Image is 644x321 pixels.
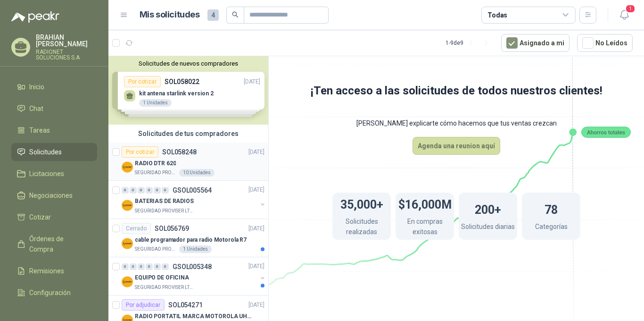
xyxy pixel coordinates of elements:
p: EQUIPO DE OFICINA [135,274,189,283]
p: [DATE] [248,186,264,195]
div: 0 [130,263,137,270]
p: SEGURIDAD PROVISER LTDA [135,169,177,177]
a: Por cotizarSOL058248[DATE] Company LogoRADIO DTR 620SEGURIDAD PROVISER LTDA10 Unidades [108,143,268,181]
h1: 78 [545,198,558,219]
p: Solicitudes diarias [461,221,515,234]
p: GSOL005348 [173,263,212,270]
div: Todas [487,10,507,20]
div: 0 [162,263,169,270]
h1: 200+ [475,198,501,219]
button: No Leídos [577,34,633,52]
p: SEGURIDAD PROVISER LTDA [135,207,194,215]
div: Por adjudicar [122,299,165,311]
div: 0 [130,187,137,194]
p: SEGURIDAD PROVISER LTDA [135,245,177,253]
a: Chat [11,100,97,118]
div: 0 [154,263,161,270]
img: Company Logo [122,276,133,287]
span: search [232,11,239,18]
a: Tareas [11,121,97,139]
button: Agenda una reunion aquí [413,137,500,155]
div: 0 [162,187,169,194]
p: RADIONET SOLUCIONES S.A [36,49,97,60]
div: Solicitudes de tus compradores [108,125,268,143]
div: 0 [122,263,129,270]
span: Remisiones [29,266,64,276]
img: Company Logo [122,161,133,173]
p: [DATE] [248,148,264,157]
div: 0 [138,187,145,194]
p: RADIO PORTATIL MARCA MOTOROLA UHF SIN PANTALLA CON GPS, INCLUYE: ANTENA, BATERIA, CLIP Y CARGADOR [135,312,252,321]
a: Configuración [11,284,97,302]
p: [DATE] [248,301,264,310]
a: Solicitudes [11,143,97,161]
a: Cotizar [11,208,97,226]
p: BRAHIAN [PERSON_NAME] [36,34,97,47]
div: 10 Unidades [179,169,215,177]
button: 1 [616,7,633,24]
p: GSOL005564 [173,187,212,194]
div: 1 Unidades [179,245,212,253]
h1: 35,000+ [340,193,383,214]
p: RADIO DTR 620 [135,159,176,168]
div: 0 [154,187,161,194]
span: Licitaciones [29,169,64,179]
p: SEGURIDAD PROVISER LTDA [135,284,194,291]
img: Company Logo [122,238,133,249]
img: Company Logo [122,200,133,211]
a: CerradoSOL056769[DATE] Company Logocable programador para radio Motorola R7SEGURIDAD PROVISER LTD... [108,219,268,257]
div: 0 [122,187,129,194]
a: 0 0 0 0 0 0 GSOL005564[DATE] Company LogoBATERIAS DE RADIOSSEGURIDAD PROVISER LTDA [122,185,266,215]
p: [DATE] [248,224,264,233]
p: SOL056769 [155,225,189,232]
div: Por cotizar [122,146,158,158]
h1: $16,000M [398,193,452,214]
button: Asignado a mi [501,34,570,52]
p: SOL058248 [162,149,197,155]
a: Licitaciones [11,165,97,183]
h1: Mis solicitudes [140,8,200,22]
p: En compras exitosas [396,216,454,239]
div: 0 [146,263,153,270]
div: Solicitudes de nuevos compradoresPor cotizarSOL058022[DATE] kit antena starlink version 21 Unidad... [108,56,268,125]
span: 1 [625,4,636,13]
a: Remisiones [11,262,97,280]
button: Solicitudes de nuevos compradores [112,60,264,67]
a: Inicio [11,78,97,96]
p: SOL054271 [168,302,203,308]
p: Solicitudes realizadas [332,216,391,239]
span: Negociaciones [29,190,73,201]
span: Configuración [29,287,71,298]
div: 0 [138,263,145,270]
a: 0 0 0 0 0 0 GSOL005348[DATE] Company LogoEQUIPO DE OFICINASEGURIDAD PROVISER LTDA [122,261,266,291]
span: Solicitudes [29,147,62,157]
span: Inicio [29,82,44,92]
img: Logo peakr [11,11,59,23]
a: Órdenes de Compra [11,230,97,258]
span: Órdenes de Compra [29,234,88,254]
a: Negociaciones [11,186,97,204]
span: Chat [29,103,43,114]
div: 1 - 9 de 9 [446,35,494,51]
div: 0 [146,187,153,194]
p: cable programador para radio Motorola R7 [135,236,247,245]
span: Tareas [29,125,50,135]
span: 4 [207,9,219,21]
span: Cotizar [29,212,51,222]
div: Cerrado [122,223,151,234]
p: [DATE] [248,262,264,271]
p: Categorías [535,221,568,234]
p: BATERIAS DE RADIOS [135,197,194,206]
